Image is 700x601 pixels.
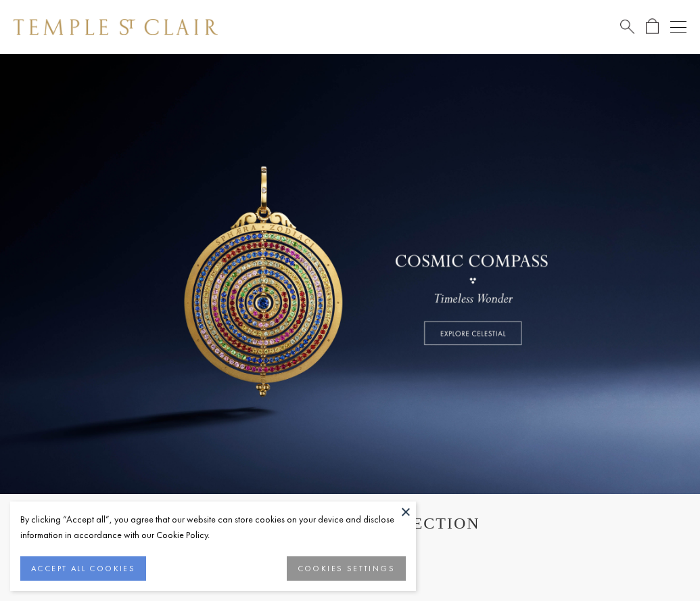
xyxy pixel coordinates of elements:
button: ACCEPT ALL COOKIES [20,556,146,581]
button: Open navigation [670,19,686,35]
a: Search [620,18,634,35]
div: By clicking “Accept all”, you agree that our website can store cookies on your device and disclos... [20,512,406,543]
a: Open Shopping Bag [646,18,659,35]
img: Temple St. Clair [14,19,218,35]
button: COOKIES SETTINGS [287,556,406,581]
